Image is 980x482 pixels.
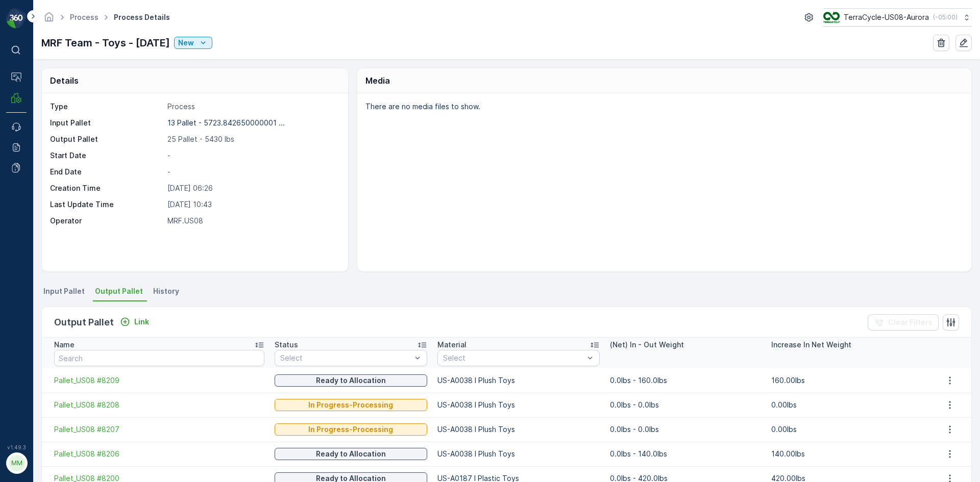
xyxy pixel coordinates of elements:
[766,393,927,417] td: 0.00lbs
[50,167,163,177] p: End Date
[50,74,79,87] p: Details
[50,150,163,161] p: Start Date
[54,424,264,435] a: Pallet_US08 #8207
[275,374,427,387] button: Ready to Allocation
[308,400,393,410] p: In Progress-Processing
[605,417,766,442] td: 0.0lbs - 0.0lbs
[43,15,55,24] a: Homepage
[167,118,285,127] p: 13 Pallet - 5723.842650000001 ...
[6,444,27,450] span: v 1.49.3
[54,375,264,386] a: Pallet_US08 #8209
[9,455,25,471] div: MM
[432,368,605,393] td: US-A0038 I Plush Toys
[844,12,929,22] p: TerraCycle-US08-Aurora
[54,315,114,329] p: Output Pallet
[365,74,390,87] p: Media
[316,449,386,459] p: Ready to Allocation
[41,35,170,50] p: MRF Team - Toys - [DATE]
[50,183,163,193] p: Creation Time
[167,134,337,144] p: 25 Pallet - 5430 lbs
[432,417,605,442] td: US-A0038 I Plush Toys
[70,13,99,21] a: Process
[167,183,337,193] p: [DATE] 06:26
[134,317,149,327] p: Link
[280,353,411,363] p: Select
[167,150,337,161] p: -
[167,199,337,210] p: [DATE] 10:43
[365,102,961,112] p: There are no media files to show.
[167,102,337,112] p: Process
[823,8,972,27] button: TerraCycle-US08-Aurora(-05:00)
[153,286,179,296] span: History
[167,167,337,177] p: -
[50,199,163,210] p: Last Update Time
[275,448,427,460] button: Ready to Allocation
[316,375,386,386] p: Ready to Allocation
[50,134,163,144] p: Output Pallet
[54,400,264,410] a: Pallet_US08 #8208
[868,314,939,331] button: Clear Filters
[54,449,264,459] a: Pallet_US08 #8206
[178,38,194,48] p: New
[308,424,393,435] p: In Progress-Processing
[275,423,427,436] button: In Progress-Processing
[823,12,840,23] img: image_ci7OI47.png
[766,442,927,466] td: 140.00lbs
[605,393,766,417] td: 0.0lbs - 0.0lbs
[888,317,933,327] p: Clear Filters
[167,216,337,226] p: MRF.US08
[766,368,927,393] td: 160.00lbs
[605,368,766,393] td: 0.0lbs - 160.0lbs
[54,340,75,350] p: Name
[112,12,172,22] span: Process Details
[432,393,605,417] td: US-A0038 I Plush Toys
[432,442,605,466] td: US-A0038 I Plush Toys
[275,399,427,411] button: In Progress-Processing
[6,8,27,29] img: logo
[766,417,927,442] td: 0.00lbs
[174,37,212,49] button: New
[54,350,264,366] input: Search
[933,13,958,21] p: ( -05:00 )
[437,340,467,350] p: Material
[116,316,153,328] button: Link
[275,340,298,350] p: Status
[50,118,163,128] p: Input Pallet
[50,216,163,226] p: Operator
[443,353,584,363] p: Select
[43,286,85,296] span: Input Pallet
[50,102,163,112] p: Type
[6,452,27,474] button: MM
[605,442,766,466] td: 0.0lbs - 140.0lbs
[771,340,851,350] p: Increase In Net Weight
[95,286,143,296] span: Output Pallet
[610,340,684,350] p: (Net) In - Out Weight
